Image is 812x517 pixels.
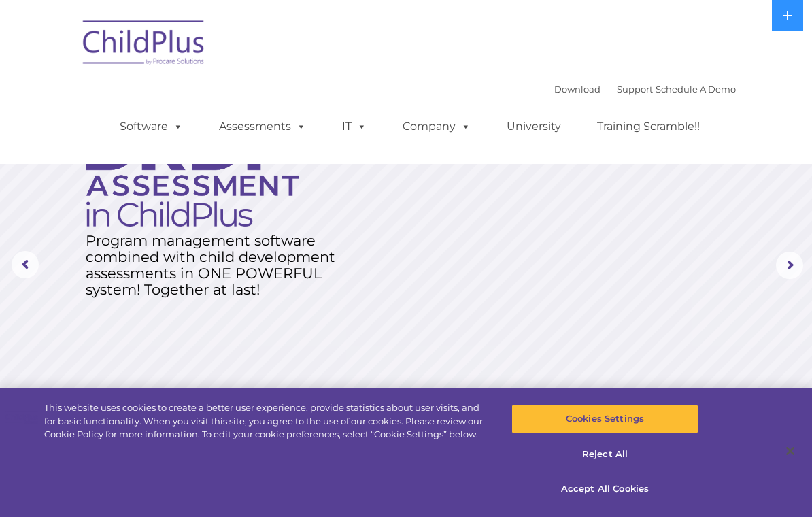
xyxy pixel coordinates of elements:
img: ChildPlus by Procare Solutions [76,11,212,79]
a: Company [389,113,484,140]
button: Accept All Cookies [511,475,698,503]
img: DRDP Assessment in ChildPlus [86,122,299,227]
button: Cookies Settings [511,405,698,433]
a: University [493,113,575,140]
a: Support [617,84,653,95]
a: Software [106,113,197,140]
a: Schedule A Demo [656,84,736,95]
div: This website uses cookies to create a better user experience, provide statistics about user visit... [44,401,487,441]
button: Close [775,436,805,466]
a: Assessments [205,113,320,140]
a: IT [328,113,380,140]
button: Reject All [511,440,698,469]
rs-layer: Program management software combined with child development assessments in ONE POWERFUL system! T... [86,233,345,298]
font: | [554,84,736,95]
a: Download [554,84,600,95]
a: Training Scramble!! [583,113,713,140]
